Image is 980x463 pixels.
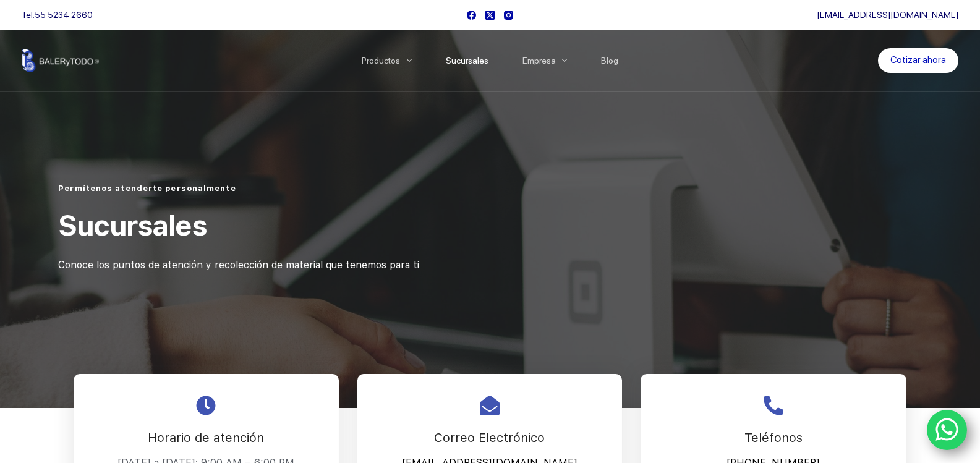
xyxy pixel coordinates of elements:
[927,410,968,451] a: WhatsApp
[58,259,419,271] span: Conoce los puntos de atención y recolección de material que tenemos para ti
[58,184,236,193] span: Permítenos atenderte personalmente
[434,430,545,445] span: Correo Electrónico
[504,11,513,20] a: Instagram
[744,430,803,445] span: Teléfonos
[22,49,99,72] img: Balerytodo
[22,10,93,20] span: Tel.
[35,10,93,20] a: 55 5234 2660
[467,11,476,20] a: Facebook
[148,430,264,445] span: Horario de atención
[817,10,958,20] a: [EMAIL_ADDRESS][DOMAIN_NAME]
[58,208,207,242] span: Sucursales
[344,30,636,91] nav: Menu Principal
[878,48,958,73] a: Cotizar ahora
[485,11,495,20] a: X (Twitter)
